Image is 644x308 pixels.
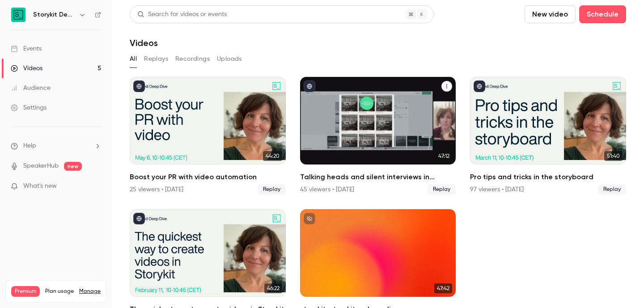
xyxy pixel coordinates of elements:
div: Settings [11,103,47,112]
span: Help [23,141,36,151]
span: 44:20 [263,151,282,161]
a: 51:40Pro tips and tricks in the storyboard97 viewers • [DATE]Replay [470,77,626,195]
button: Recordings [175,52,210,66]
h1: Videos [130,38,158,48]
button: published [474,80,485,92]
span: 47:12 [436,151,452,161]
li: help-dropdown-opener [11,141,101,151]
h2: Talking heads and silent interviews in Storykit [300,172,456,182]
a: Manage [79,288,101,295]
span: What's new [23,181,57,191]
span: 51:40 [604,151,623,161]
div: Search for videos or events [137,10,227,19]
button: Schedule [579,5,626,23]
button: published [133,80,145,92]
button: published [133,213,145,224]
span: Plan usage [45,288,74,295]
span: Replay [428,184,456,195]
span: Replay [258,184,286,195]
button: unpublished [304,213,315,224]
a: 44:20Boost your PR with video automation25 viewers • [DATE]Replay [130,77,286,195]
a: 47:12Talking heads and silent interviews in Storykit45 viewers • [DATE]Replay [300,77,456,195]
button: Replays [144,52,168,66]
div: Events [11,44,42,53]
a: SpeakerHub [23,161,59,171]
iframe: Noticeable Trigger [90,182,101,190]
span: 46:22 [264,283,282,293]
button: published [304,80,315,92]
span: 47:42 [434,283,452,293]
span: new [64,162,82,171]
li: Boost your PR with video automation [130,77,286,195]
div: 25 viewers • [DATE] [130,185,183,194]
button: New video [525,5,576,23]
li: Pro tips and tricks in the storyboard [470,77,626,195]
h2: Boost your PR with video automation [130,172,286,182]
section: Videos [130,5,626,303]
div: Videos [11,64,42,73]
div: Audience [11,84,51,93]
h6: Storykit Deep Dives [33,10,75,19]
button: Uploads [217,52,242,66]
div: 45 viewers • [DATE] [300,185,354,194]
li: Talking heads and silent interviews in Storykit [300,77,456,195]
h2: Pro tips and tricks in the storyboard [470,172,626,182]
span: Replay [598,184,626,195]
img: Storykit Deep Dives [11,8,25,22]
span: Premium [11,286,40,297]
button: All [130,52,137,66]
div: 97 viewers • [DATE] [470,185,524,194]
